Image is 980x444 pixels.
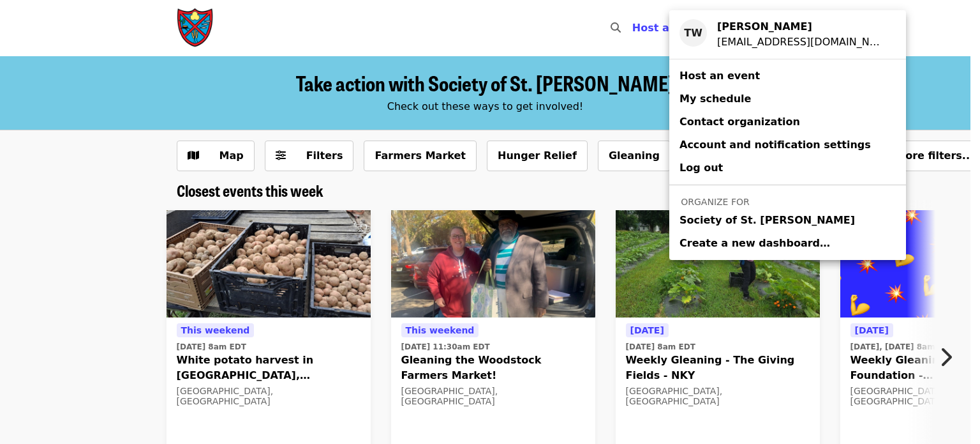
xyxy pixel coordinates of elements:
span: Create a new dashboard… [679,237,830,249]
div: TW [679,19,707,47]
a: Host an event [669,65,906,88]
a: Contact organization [669,111,906,134]
div: Taylor Wolfe [717,19,886,34]
span: My schedule [679,93,751,105]
span: Organize for [681,197,749,207]
a: Log out [669,157,906,180]
div: nc-glean@endhunger.org [717,34,886,50]
span: Host an event [679,70,760,82]
span: Society of St. [PERSON_NAME] [679,213,855,228]
span: Log out [679,162,723,174]
a: TW[PERSON_NAME][EMAIL_ADDRESS][DOMAIN_NAME] [669,15,906,54]
a: My schedule [669,88,906,111]
a: Create a new dashboard… [669,232,906,255]
a: Account and notification settings [669,134,906,157]
span: Contact organization [679,116,800,128]
span: Account and notification settings [679,139,871,151]
a: Society of St. [PERSON_NAME] [669,209,906,232]
strong: [PERSON_NAME] [717,20,812,33]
